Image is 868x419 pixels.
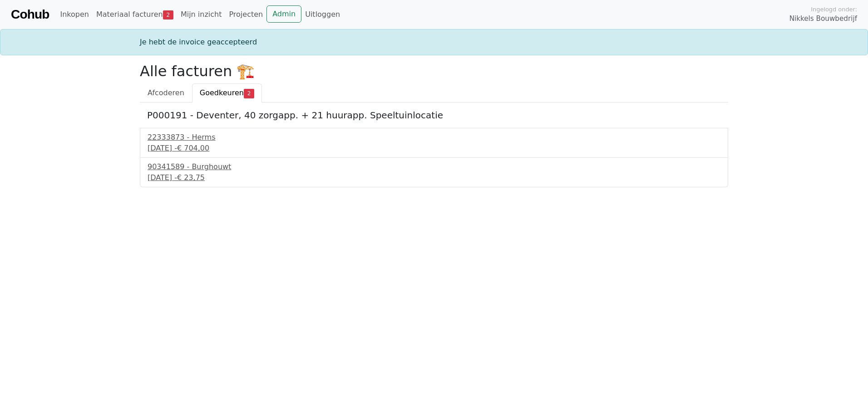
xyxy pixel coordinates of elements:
span: 2 [163,10,173,19]
a: 22333873 - Herms[DATE] -€ 704,00 [148,132,720,154]
a: 90341589 - Burghouwt[DATE] -€ 23,75 [148,161,720,183]
a: Materiaal facturen2 [93,5,177,24]
span: Afcoderen [148,88,184,97]
span: 2 [244,89,254,98]
span: € 23,75 [177,173,205,182]
span: Goedkeuren [200,88,244,97]
div: 90341589 - Burghouwt [148,161,720,172]
a: Projecten [225,5,266,24]
span: Nikkels Bouwbedrijf [789,14,857,24]
div: 22333873 - Herms [148,132,720,143]
a: Uitloggen [301,5,344,24]
a: Admin [266,5,301,23]
h2: Alle facturen 🏗️ [140,63,728,80]
a: Goedkeuren2 [192,83,262,102]
a: Cohub [11,4,49,25]
a: Afcoderen [140,83,192,102]
div: [DATE] - [148,143,720,154]
a: Inkopen [56,5,92,24]
span: Ingelogd onder: [811,5,857,14]
div: Je hebt de invoice geaccepteerd [134,37,734,48]
h5: P000191 - Deventer, 40 zorgapp. + 21 huurapp. Speeltuinlocatie [147,110,721,121]
a: Mijn inzicht [177,5,226,24]
div: [DATE] - [148,172,720,183]
span: € 704,00 [177,144,209,152]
